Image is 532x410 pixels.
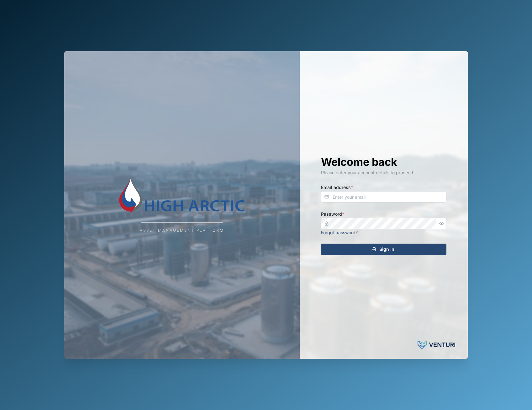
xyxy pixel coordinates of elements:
button: Sign In [321,244,446,255]
img: Venturi [418,339,455,351]
div: Asset Management Platform [140,228,224,234]
img: Company Logo [119,176,245,214]
div: Please enter your account details to proceed [321,169,446,176]
a: Forgot password? [321,230,358,235]
span: Sign In [379,244,394,255]
h1: Welcome back [321,155,446,169]
label: Email address [321,184,353,191]
input: Enter your email [321,191,446,202]
label: Password [321,211,344,218]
